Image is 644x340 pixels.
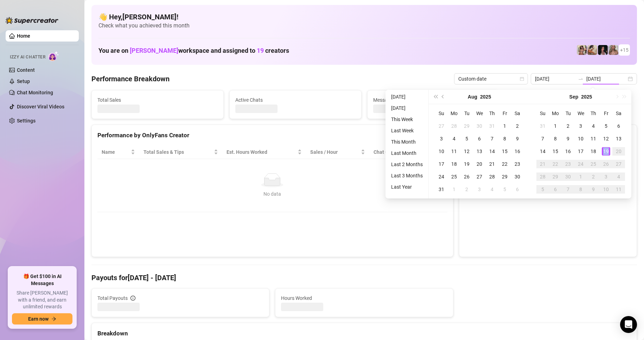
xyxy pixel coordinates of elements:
[97,131,447,140] div: Performance by OnlyFans Creator
[97,294,128,302] span: Total Payouts
[6,17,58,24] img: logo-BBDzfeDw.svg
[578,76,584,82] span: to
[578,76,584,82] span: swap-right
[97,96,218,104] span: Total Sales
[130,47,178,54] span: [PERSON_NAME]
[458,74,524,84] span: Custom date
[17,104,64,109] a: Discover Viral Videos
[10,54,45,61] span: Izzy AI Chatter
[369,145,447,159] th: Chat Conversion
[257,47,264,54] span: 19
[586,75,626,83] input: End date
[608,45,618,55] img: Kenzie (@dmaxkenz)
[310,148,359,156] span: Sales / Hour
[620,316,637,333] div: Open Intercom Messenger
[28,316,49,322] span: Earn now
[520,77,524,81] span: calendar
[373,96,493,104] span: Messages Sent
[91,74,170,84] h4: Performance Breakdown
[17,118,36,124] a: Settings
[465,131,631,140] div: Sales by OnlyFans Creator
[227,148,296,156] div: Est. Hours Worked
[139,145,222,159] th: Total Sales & Tips
[98,22,630,30] span: Check what you achieved this month
[144,148,212,156] span: Total Sales & Tips
[306,145,369,159] th: Sales / Hour
[98,47,289,55] h1: You are on workspace and assigned to creators
[587,45,597,55] img: Kayla (@kaylathaylababy)
[12,273,72,287] span: 🎁 Get $100 in AI Messages
[130,296,135,301] span: info-circle
[235,96,356,104] span: Active Chats
[102,148,129,156] span: Name
[17,67,35,73] a: Content
[91,273,637,283] h4: Payouts for [DATE] - [DATE]
[51,316,56,321] span: arrow-right
[577,45,587,55] img: Avry (@avryjennervip)
[104,190,440,198] div: No data
[374,148,437,156] span: Chat Conversion
[97,145,139,159] th: Name
[12,290,72,310] span: Share [PERSON_NAME] with a friend, and earn unlimited rewards
[98,12,630,22] h4: 👋 Hey, [PERSON_NAME] !
[17,90,53,95] a: Chat Monitoring
[598,45,608,55] img: Baby (@babyyyybellaa)
[97,329,631,338] div: Breakdown
[12,313,72,325] button: Earn nowarrow-right
[620,46,629,54] span: + 15
[535,75,575,83] input: Start date
[281,294,447,302] span: Hours Worked
[48,51,59,61] img: AI Chatter
[17,78,30,84] a: Setup
[17,33,30,39] a: Home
